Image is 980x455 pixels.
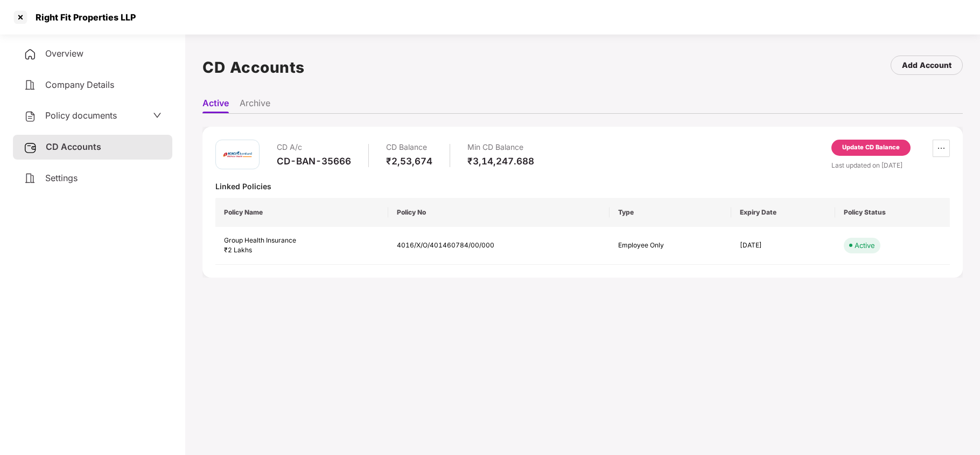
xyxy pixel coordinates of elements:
span: Overview [45,48,83,59]
th: Type [610,198,731,227]
img: svg+xml;base64,PHN2ZyB4bWxucz0iaHR0cDovL3d3dy53My5vcmcvMjAwMC9zdmciIHdpZHRoPSIyNCIgaGVpZ2h0PSIyNC... [24,48,37,61]
div: Update CD Balance [842,143,900,153]
div: Group Health Insurance [224,236,380,246]
th: Expiry Date [731,198,835,227]
img: svg+xml;base64,PHN2ZyB4bWxucz0iaHR0cDovL3d3dy53My5vcmcvMjAwMC9zdmciIHdpZHRoPSIyNCIgaGVpZ2h0PSIyNC... [24,172,37,185]
div: Add Account [902,59,951,71]
img: svg+xml;base64,PHN2ZyB4bWxucz0iaHR0cDovL3d3dy53My5vcmcvMjAwMC9zdmciIHdpZHRoPSIyNCIgaGVpZ2h0PSIyNC... [24,110,37,123]
span: Company Details [45,79,114,90]
li: Active [202,98,229,113]
span: Policy documents [45,110,117,121]
div: ₹3,14,247.688 [467,155,534,167]
div: Active [855,240,875,251]
th: Policy No [388,198,610,227]
div: Employee Only [618,240,723,251]
li: Archive [240,98,270,113]
img: svg+xml;base64,PHN2ZyB4bWxucz0iaHR0cDovL3d3dy53My5vcmcvMjAwMC9zdmciIHdpZHRoPSIyNCIgaGVpZ2h0PSIyNC... [24,79,37,92]
div: Last updated on [DATE] [831,160,950,170]
span: ₹2 Lakhs [224,246,252,254]
img: svg+xml;base64,PHN2ZyB3aWR0aD0iMjUiIGhlaWdodD0iMjQiIHZpZXdCb3g9IjAgMCAyNSAyNCIgZmlsbD0ibm9uZSIgeG... [24,141,37,154]
h1: CD Accounts [202,56,305,79]
div: Linked Policies [215,181,950,191]
div: CD-BAN-35666 [277,155,351,167]
span: ellipsis [933,144,949,153]
button: ellipsis [933,140,950,157]
div: Right Fit Properties LLP [29,12,136,23]
span: CD Accounts [46,141,101,152]
div: CD A/c [277,140,351,155]
img: icici.png [221,149,254,160]
div: CD Balance [386,140,432,155]
span: down [153,111,162,120]
div: ₹2,53,674 [386,155,432,167]
td: [DATE] [731,227,835,265]
span: Settings [45,173,78,183]
td: 4016/X/O/401460784/00/000 [388,227,610,265]
th: Policy Name [215,198,388,227]
th: Policy Status [835,198,950,227]
div: Min CD Balance [467,140,534,155]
